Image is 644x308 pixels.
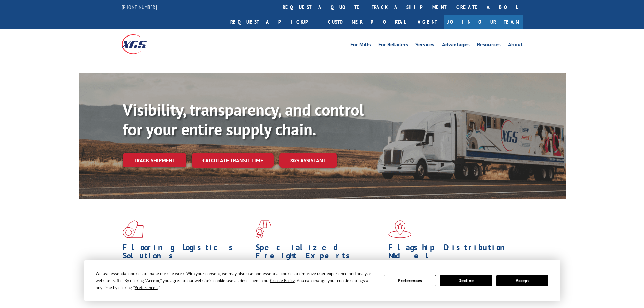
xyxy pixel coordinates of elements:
[388,220,412,238] img: xgs-icon-flagship-distribution-model-red
[496,275,548,286] button: Accept
[270,278,295,283] span: Cookie Policy
[123,153,186,167] a: Track shipment
[444,15,523,29] a: Join Our Team
[384,275,436,286] button: Preferences
[225,15,323,29] a: Request a pickup
[256,243,383,263] h1: Specialized Freight Experts
[442,42,470,49] a: Advantages
[415,42,434,49] a: Services
[440,275,492,286] button: Decline
[508,42,523,49] a: About
[135,285,158,290] span: Preferences
[477,42,501,49] a: Resources
[256,220,271,238] img: xgs-icon-focused-on-flooring-red
[350,42,371,49] a: For Mills
[96,270,376,291] div: We use essential cookies to make our site work. With your consent, we may also use non-essential ...
[192,153,274,168] a: Calculate transit time
[279,153,337,168] a: XGS ASSISTANT
[411,15,444,29] a: Agent
[84,260,560,301] div: Cookie Consent Prompt
[123,243,251,263] h1: Flooring Logistics Solutions
[122,4,157,10] a: [PHONE_NUMBER]
[388,243,516,263] h1: Flagship Distribution Model
[378,42,408,49] a: For Retailers
[123,220,144,238] img: xgs-icon-total-supply-chain-intelligence-red
[323,15,411,29] a: Customer Portal
[123,99,364,140] b: Visibility, transparency, and control for your entire supply chain.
